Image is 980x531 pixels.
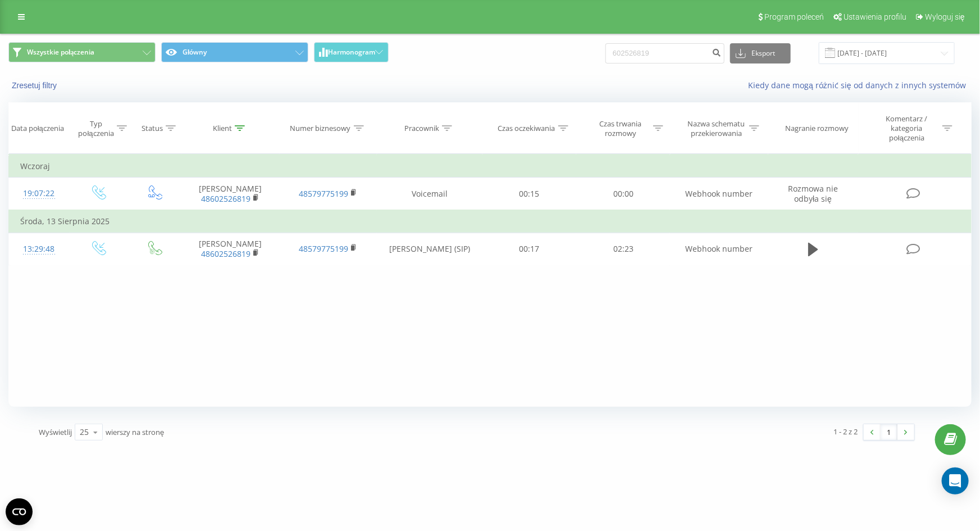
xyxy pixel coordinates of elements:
div: 1 - 2 z 2 [834,426,858,437]
div: Czas trwania rozmowy [590,119,650,138]
button: Główny [161,42,308,62]
input: Wyszukiwanie według numeru [605,43,724,63]
span: wierszy na stronę [106,427,164,437]
a: Kiedy dane mogą różnić się od danych z innych systemów [748,80,972,90]
span: Wyloguj się [925,12,965,21]
td: [PERSON_NAME] [181,178,279,211]
td: Voicemail [377,178,482,211]
div: Klient [213,124,232,133]
td: Środa, 13 Sierpnia 2025 [9,210,972,233]
span: Rozmowa nie odbyła się [788,183,838,204]
a: 48579775199 [299,188,348,199]
span: Program poleceń [764,12,824,21]
div: Typ połączenia [78,119,113,138]
div: Nagranie rozmowy [785,124,849,133]
td: Webhook number [670,233,768,265]
button: Harmonogram [314,42,389,62]
span: Harmonogram [328,48,375,56]
div: Open Intercom Messenger [942,468,969,494]
span: Wyświetlij [39,427,72,437]
div: Czas oczekiwania [498,124,555,133]
td: 00:17 [482,233,576,265]
div: 25 [80,426,89,438]
button: Zresetuj filtry [8,80,62,90]
div: Numer biznesowy [290,124,351,133]
button: Wszystkie połączenia [8,42,156,62]
td: Webhook number [670,178,768,211]
td: [PERSON_NAME] (SIP) [377,233,482,265]
div: Data połączenia [11,124,64,133]
button: Open CMP widget [6,498,33,525]
div: 19:07:22 [20,183,58,205]
a: 1 [881,424,897,440]
div: 13:29:48 [20,238,58,260]
div: Komentarz / kategoria połączenia [874,114,940,143]
span: Ustawienia profilu [844,12,906,21]
td: [PERSON_NAME] [181,233,279,265]
td: 00:15 [482,178,576,211]
div: Nazwa schematu przekierowania [686,119,746,138]
div: Status [142,124,163,133]
span: Wszystkie połączenia [27,48,94,57]
div: Pracownik [404,124,439,133]
td: 00:00 [576,178,670,211]
a: 48602526819 [201,248,250,259]
a: 48579775199 [299,243,348,254]
td: 02:23 [576,233,670,265]
a: 48602526819 [201,193,250,204]
td: Wczoraj [9,155,972,178]
button: Eksport [730,43,791,63]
